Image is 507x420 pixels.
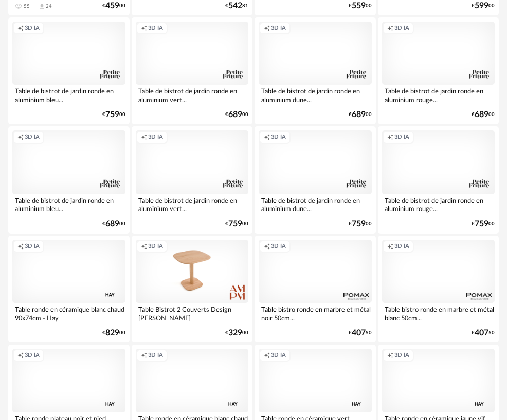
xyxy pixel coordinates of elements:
[264,352,270,359] span: Creation icon
[25,352,40,359] span: 3D IA
[141,25,147,32] span: Creation icon
[105,330,119,336] span: 829
[259,194,372,215] div: Table de bistrot de jardin ronde en aluminium dune...
[8,126,130,233] a: Creation icon 3D IA Table de bistrot de jardin ronde en aluminium bleu... €68900
[472,111,495,118] div: € 00
[141,243,147,251] span: Creation icon
[255,17,376,124] a: Creation icon 3D IA Table de bistrot de jardin ronde en aluminium dune... €68900
[12,194,125,215] div: Table de bistrot de jardin ronde en aluminium bleu...
[475,3,488,9] span: 599
[349,221,372,227] div: € 00
[394,352,409,359] span: 3D IA
[225,330,248,336] div: € 00
[25,243,40,251] span: 3D IA
[148,243,163,251] span: 3D IA
[228,330,242,336] span: 329
[387,243,393,251] span: Creation icon
[25,133,40,141] span: 3D IA
[132,17,253,124] a: Creation icon 3D IA Table de bistrot de jardin ronde en aluminium vert... €68900
[271,352,286,359] span: 3D IA
[387,25,393,32] span: Creation icon
[17,352,24,359] span: Creation icon
[105,221,119,227] span: 689
[228,221,242,227] span: 759
[225,3,248,9] div: € 81
[255,126,376,233] a: Creation icon 3D IA Table de bistrot de jardin ronde en aluminium dune... €75900
[378,126,499,233] a: Creation icon 3D IA Table de bistrot de jardin ronde en aluminium rouge... €75900
[387,133,393,141] span: Creation icon
[225,221,248,227] div: € 00
[259,303,372,323] div: Table bistro ronde en marbre et métal noir 50cm...
[472,221,495,227] div: € 00
[24,3,30,9] div: 55
[259,85,372,105] div: Table de bistrot de jardin ronde en aluminium dune...
[228,111,242,118] span: 689
[387,352,393,359] span: Creation icon
[136,85,249,105] div: Table de bistrot de jardin ronde en aluminium vert...
[264,133,270,141] span: Creation icon
[228,3,242,9] span: 542
[38,3,46,10] span: Download icon
[382,194,495,215] div: Table de bistrot de jardin ronde en aluminium rouge...
[382,303,495,323] div: Table bistro ronde en marbre et métal blanc 50cm...
[352,111,366,118] span: 689
[105,111,119,118] span: 759
[475,221,488,227] span: 759
[225,111,248,118] div: € 00
[148,352,163,359] span: 3D IA
[132,236,253,342] a: Creation icon 3D IA Table Bistrot 2 Couverts Design [PERSON_NAME] €32900
[12,303,125,323] div: Table ronde en céramique blanc chaud 90x74cm - Hay
[382,85,495,105] div: Table de bistrot de jardin ronde en aluminium rouge...
[17,25,24,32] span: Creation icon
[271,133,286,141] span: 3D IA
[141,133,147,141] span: Creation icon
[264,243,270,251] span: Creation icon
[264,25,270,32] span: Creation icon
[271,25,286,32] span: 3D IA
[148,25,163,32] span: 3D IA
[271,243,286,251] span: 3D IA
[102,111,125,118] div: € 00
[349,330,372,336] div: € 50
[136,194,249,215] div: Table de bistrot de jardin ronde en aluminium vert...
[132,126,253,233] a: Creation icon 3D IA Table de bistrot de jardin ronde en aluminium vert... €75900
[148,133,163,141] span: 3D IA
[394,133,409,141] span: 3D IA
[141,352,147,359] span: Creation icon
[105,3,119,9] span: 459
[472,330,495,336] div: € 50
[394,25,409,32] span: 3D IA
[394,243,409,251] span: 3D IA
[102,3,125,9] div: € 00
[475,330,488,336] span: 407
[472,3,495,9] div: € 00
[349,111,372,118] div: € 00
[8,236,130,342] a: Creation icon 3D IA Table ronde en céramique blanc chaud 90x74cm - Hay €82900
[352,3,366,9] span: 559
[378,236,499,342] a: Creation icon 3D IA Table bistro ronde en marbre et métal blanc 50cm... €40750
[25,25,40,32] span: 3D IA
[475,111,488,118] span: 689
[46,3,52,9] div: 24
[17,133,24,141] span: Creation icon
[102,221,125,227] div: € 00
[12,85,125,105] div: Table de bistrot de jardin ronde en aluminium bleu...
[378,17,499,124] a: Creation icon 3D IA Table de bistrot de jardin ronde en aluminium rouge... €68900
[102,330,125,336] div: € 00
[17,243,24,251] span: Creation icon
[349,3,372,9] div: € 00
[352,330,366,336] span: 407
[8,17,130,124] a: Creation icon 3D IA Table de bistrot de jardin ronde en aluminium bleu... €75900
[352,221,366,227] span: 759
[136,303,249,323] div: Table Bistrot 2 Couverts Design [PERSON_NAME]
[255,236,376,342] a: Creation icon 3D IA Table bistro ronde en marbre et métal noir 50cm... €40750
